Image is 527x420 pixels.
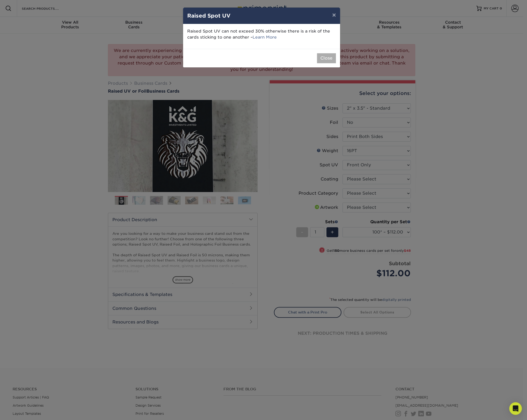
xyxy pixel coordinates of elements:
[187,28,336,40] p: Raised Spot UV can not exceed 30% otherwise there is a risk of the cards sticking to one another –
[253,35,277,40] a: Learn More
[328,8,340,22] button: ×
[509,402,522,415] div: Open Intercom Messenger
[317,53,336,63] button: Close
[187,12,336,20] h4: Raised Spot UV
